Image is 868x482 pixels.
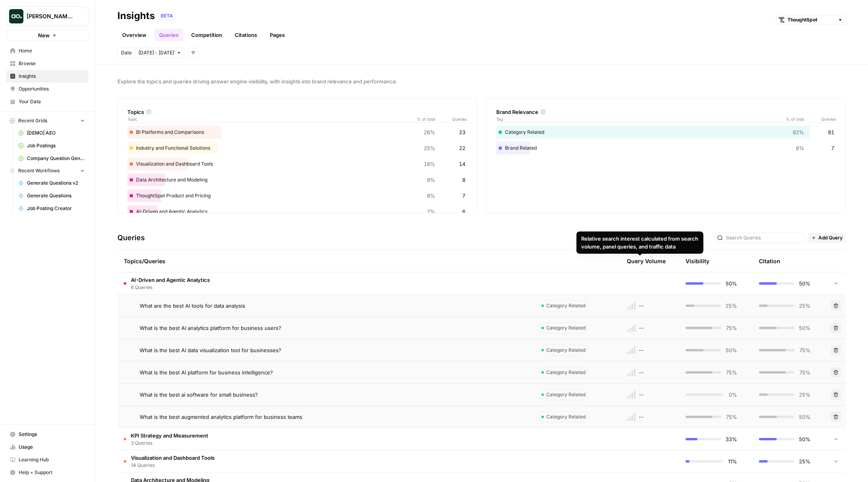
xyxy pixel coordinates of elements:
span: 75% [799,368,810,376]
span: Job Postings [27,142,85,149]
a: Opportunities [6,83,88,95]
span: Insights [19,73,85,80]
h3: Queries [117,232,145,243]
a: Settings [6,428,88,441]
div: Brand Related [496,142,836,154]
span: 75% [726,413,737,421]
span: 14 [459,160,465,168]
span: 25% [726,302,737,310]
span: 75% [726,324,737,332]
span: What is the best AI analytics platform for business users? [140,324,281,332]
span: 7 [831,144,834,152]
div: Citation [759,250,780,272]
span: Usage [19,443,85,451]
span: 8 [462,176,465,184]
button: [DATE] - [DATE] [135,48,185,58]
span: 9% [427,176,435,184]
span: 23 [459,128,465,136]
div: Industry and Functional Solutions [127,142,467,154]
span: Queries [435,116,467,122]
a: Company Question Generation [15,152,88,165]
div: Visualization and Dashboard Tools [127,158,467,170]
a: [DEMO] AEO [15,127,88,139]
div: Visibility [686,257,709,265]
span: 92% [793,128,804,136]
span: Settings [19,431,85,438]
div: Category Related [496,126,836,139]
button: Workspace: Dillon Test [6,6,88,26]
div: BETA [158,12,176,20]
input: ThoughtSpot [787,16,834,24]
span: 6 Queries [131,284,210,291]
span: Help + Support [19,469,85,476]
span: 75% [726,368,737,376]
a: Insights [6,70,88,83]
span: 8% [427,192,435,200]
span: Category Related [546,413,586,420]
span: Category Related [546,324,586,332]
span: 11% [728,457,737,465]
span: % of total [780,116,804,122]
span: 50% [799,435,810,443]
span: Generate Questions [27,192,85,199]
span: Query Volume [627,257,666,265]
span: Recent Grids [18,117,47,124]
span: 25% [799,391,810,399]
span: 50% [726,346,737,354]
a: Learning Hub [6,453,88,466]
span: 3 Queries [131,440,208,447]
span: Learning Hub [19,456,85,463]
span: Queries [804,116,836,122]
span: 75% [799,346,810,354]
span: Opportunities [19,85,85,93]
span: -- [639,413,643,421]
a: Job Postings [15,139,88,152]
a: Competition [186,29,227,41]
span: 81 [828,128,834,136]
span: 50% [799,413,810,421]
span: What is the best augmented analytics platform for business teams [140,413,302,421]
button: Add Query [808,233,846,243]
span: 6 [462,208,465,216]
span: KPI Strategy and Measurement [131,432,208,440]
span: Browse [19,60,85,67]
span: What are the best AI tools for data analysis [140,302,245,310]
span: 50% [726,280,737,287]
a: Generate Questions [15,189,88,202]
button: New [6,29,88,41]
span: -- [639,302,643,310]
span: -- [639,368,643,376]
span: -- [639,346,643,354]
div: Insights [117,10,155,22]
button: Help + Support [6,466,88,479]
span: 7% [427,208,435,216]
span: 25% [799,302,810,310]
span: New [38,31,50,39]
span: 26% [424,128,435,136]
span: [DEMO] AEO [27,129,85,137]
span: [DATE] - [DATE] [138,49,174,56]
span: AI-Driven and Agentic Analytics [131,276,210,284]
span: 22 [459,144,465,152]
div: Topics/Queries [124,250,526,272]
div: Topics [127,108,467,116]
a: Job Posting Creator [15,202,88,215]
span: Your Data [19,98,85,105]
span: 50% [799,324,810,332]
span: Category Related [546,391,586,398]
span: Topic [127,116,411,122]
span: -- [639,391,643,399]
span: 0% [728,391,737,399]
a: Queries [154,29,183,41]
button: Recent Workflows [6,165,88,177]
div: ThoughtSpot Product and Pricing [127,189,467,202]
a: Your Data [6,95,88,108]
span: What is the best ai software for small business? [140,391,258,399]
span: Home [19,47,85,54]
span: 25% [799,457,810,465]
span: Visualization and Dashboard Tools [131,454,215,462]
span: Explore the topics and queries driving answer engine visibility, with insights into brand relevan... [117,77,846,85]
span: 50% [799,280,810,287]
a: Usage [6,441,88,453]
input: Search Queries [726,234,802,242]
